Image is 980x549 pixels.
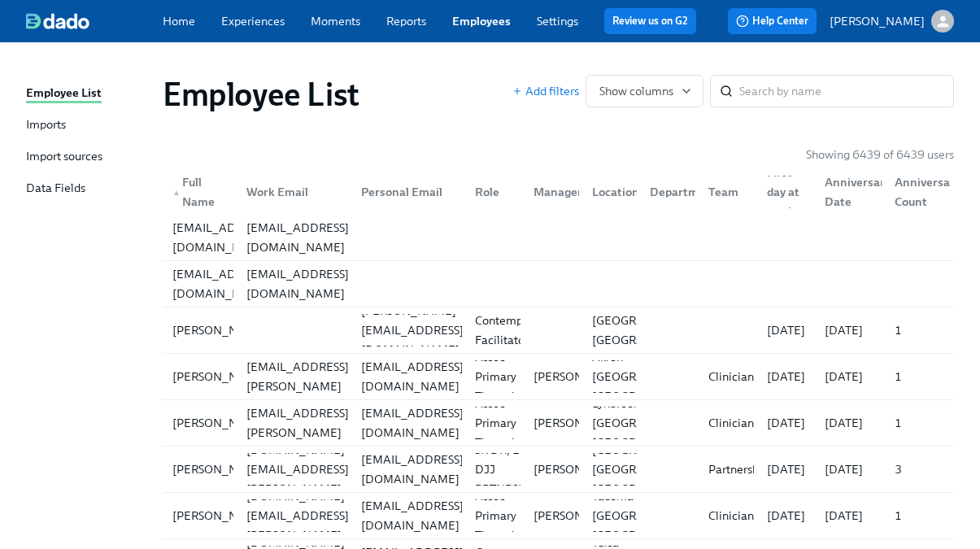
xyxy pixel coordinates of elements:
a: Import sources [26,148,150,167]
a: Data Fields [26,180,150,198]
div: 1 [888,506,951,525]
p: [PERSON_NAME] [830,13,925,29]
div: [DATE] [818,320,881,340]
div: Manager [527,182,589,202]
div: [PERSON_NAME][PERSON_NAME][DOMAIN_NAME][EMAIL_ADDRESS][PERSON_NAME][DOMAIN_NAME][EMAIL_ADDRESS][D... [163,493,954,538]
div: [EMAIL_ADDRESS][DOMAIN_NAME] [355,403,470,442]
a: [PERSON_NAME][PERSON_NAME][EMAIL_ADDRESS][PERSON_NAME][DOMAIN_NAME][EMAIL_ADDRESS][DOMAIN_NAME]As... [163,354,954,400]
button: Review us on G2 [604,8,696,34]
a: [EMAIL_ADDRESS][DOMAIN_NAME][EMAIL_ADDRESS][DOMAIN_NAME] [163,261,954,307]
div: Team [695,176,754,208]
div: Employee List [26,85,102,103]
div: Clinicians [702,367,765,386]
div: Lynbrook [GEOGRAPHIC_DATA] [GEOGRAPHIC_DATA] [586,394,718,452]
div: [DATE] [818,506,881,525]
div: [EMAIL_ADDRESS][DOMAIN_NAME] [166,264,281,303]
div: [PERSON_NAME] [166,460,274,479]
p: Showing 6439 of 6439 users [806,146,954,163]
div: Anniversary Count [882,176,951,208]
div: [PERSON_NAME][PERSON_NAME][DOMAIN_NAME][EMAIL_ADDRESS][PERSON_NAME][DOMAIN_NAME][EMAIL_ADDRESS][D... [163,447,954,492]
a: Employees [452,14,511,28]
div: Personal Email [355,182,463,202]
div: 1 [888,367,951,386]
span: ▲ [172,189,181,197]
div: Anniversary Date [818,172,897,211]
div: [DATE] [760,460,812,479]
div: First day at work [760,163,812,221]
div: Clinicians [702,506,765,525]
div: [PERSON_NAME][PERSON_NAME][EMAIL_ADDRESS][PERSON_NAME][DOMAIN_NAME][EMAIL_ADDRESS][DOMAIN_NAME]As... [163,400,954,446]
a: [PERSON_NAME][PERSON_NAME][DOMAIN_NAME][EMAIL_ADDRESS][PERSON_NAME][DOMAIN_NAME][EMAIL_ADDRESS][D... [163,447,954,493]
div: [PERSON_NAME] [166,320,274,340]
a: Employee List [26,85,150,103]
div: ▲Full Name [166,176,233,208]
div: Assoc Primary Therapist [468,486,530,545]
button: Add filters [512,83,579,99]
div: [PERSON_NAME] [166,367,274,386]
div: First day at work [754,176,812,208]
div: Clinicians [702,413,765,433]
div: Tacoma [GEOGRAPHIC_DATA] [GEOGRAPHIC_DATA] [586,486,718,545]
div: 1 [888,320,951,340]
a: Review us on G2 [612,13,688,29]
a: Imports [26,116,150,135]
input: Search by name [739,75,954,107]
div: [GEOGRAPHIC_DATA] [GEOGRAPHIC_DATA] [GEOGRAPHIC_DATA] [586,440,718,499]
div: [DATE] [760,506,812,525]
div: [DATE] [818,413,881,433]
a: dado [26,13,163,29]
div: Imports [26,116,66,135]
h1: Employee List [163,75,359,114]
a: Settings [537,14,578,28]
div: [PERSON_NAME][PERSON_NAME][EMAIL_ADDRESS][DOMAIN_NAME]Contemplative Facilitator[GEOGRAPHIC_DATA],... [163,307,954,353]
div: [EMAIL_ADDRESS][DOMAIN_NAME] [355,450,470,489]
p: [PERSON_NAME] [534,368,629,385]
div: [PERSON_NAME][PERSON_NAME][EMAIL_ADDRESS][PERSON_NAME][DOMAIN_NAME][EMAIL_ADDRESS][DOMAIN_NAME]As... [163,354,954,399]
div: Manager [520,176,579,208]
a: [EMAIL_ADDRESS][DOMAIN_NAME][EMAIL_ADDRESS][DOMAIN_NAME] [163,215,954,261]
div: Department [637,176,695,208]
div: Assoc Primary Therapist [468,347,530,406]
div: [PERSON_NAME][EMAIL_ADDRESS][DOMAIN_NAME] [355,301,470,359]
button: Show columns [586,75,703,107]
div: Team [702,182,754,202]
div: Anniversary Date [812,176,881,208]
div: [EMAIL_ADDRESS][DOMAIN_NAME] [355,496,470,535]
p: [PERSON_NAME] [534,508,629,524]
a: [PERSON_NAME][PERSON_NAME][EMAIL_ADDRESS][DOMAIN_NAME]Contemplative Facilitator[GEOGRAPHIC_DATA],... [163,307,954,354]
a: Reports [386,14,426,28]
div: [EMAIL_ADDRESS][DOMAIN_NAME][EMAIL_ADDRESS][DOMAIN_NAME] [163,215,954,260]
div: Data Fields [26,180,85,198]
div: Anniversary Count [888,172,967,211]
div: [PERSON_NAME][EMAIL_ADDRESS][PERSON_NAME][DOMAIN_NAME] [240,338,355,416]
div: [EMAIL_ADDRESS][DOMAIN_NAME] [166,218,281,257]
a: [PERSON_NAME][PERSON_NAME][EMAIL_ADDRESS][PERSON_NAME][DOMAIN_NAME][EMAIL_ADDRESS][DOMAIN_NAME]As... [163,400,954,447]
img: dado [26,13,89,29]
div: Role [462,176,520,208]
div: Contemplative Facilitator [468,311,559,350]
a: Experiences [221,14,285,28]
div: Akron [GEOGRAPHIC_DATA] [GEOGRAPHIC_DATA] [586,347,718,406]
div: Work Email [233,176,348,208]
div: [DATE] [818,367,881,386]
div: 3 [888,460,951,479]
div: Full Name [166,172,233,211]
div: Role [468,182,520,202]
span: Help Center [736,13,808,29]
div: Location [579,176,638,208]
div: [EMAIL_ADDRESS][DOMAIN_NAME] [240,264,355,303]
div: 1 [888,413,951,433]
div: Assoc Primary Therapist [468,394,530,452]
a: Moments [311,14,360,28]
div: [PERSON_NAME] [166,506,274,525]
div: Personal Email [348,176,463,208]
div: [DATE] [818,460,881,479]
p: [PERSON_NAME] [534,461,629,477]
div: [PERSON_NAME] [166,413,274,433]
div: Location [586,182,646,202]
button: Help Center [728,8,817,34]
a: Home [163,14,195,28]
div: [DATE] [760,320,812,340]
